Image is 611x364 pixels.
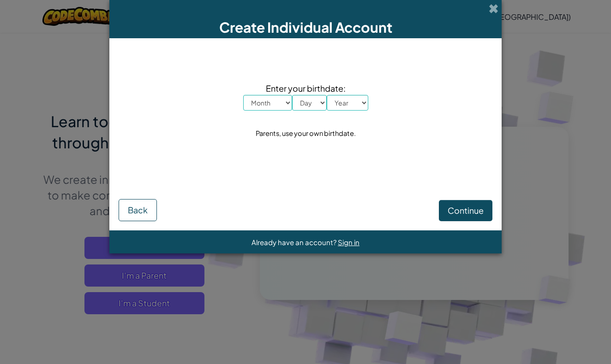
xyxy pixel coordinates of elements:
span: Already have an account? [252,238,338,247]
button: Continue [439,200,492,221]
span: Continue [448,205,484,216]
a: Sign in [338,238,359,247]
span: Create Individual Account [219,18,392,36]
div: Parents, use your own birthdate. [256,127,356,140]
button: Back [119,199,157,221]
span: Back [128,205,148,215]
span: Enter your birthdate: [243,82,368,95]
